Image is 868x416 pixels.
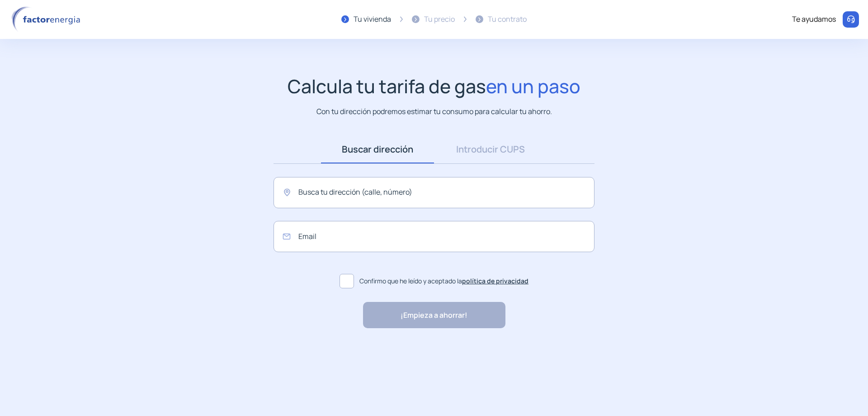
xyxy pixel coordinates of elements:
[488,14,527,25] div: Tu contrato
[354,14,391,25] div: Tu vivienda
[316,106,552,117] p: Con tu dirección podremos estimar tu consumo para calcular tu ahorro.
[434,135,547,163] a: Introducir CUPS
[486,73,580,99] span: en un paso
[288,75,580,97] h1: Calcula tu tarifa de gas
[9,6,86,33] img: logo factor
[321,135,434,163] a: Buscar dirección
[462,277,528,285] a: política de privacidad
[792,14,836,25] div: Te ayudamos
[846,15,855,24] img: llamar
[359,276,528,286] span: Confirmo que he leído y aceptado la
[424,14,455,25] div: Tu precio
